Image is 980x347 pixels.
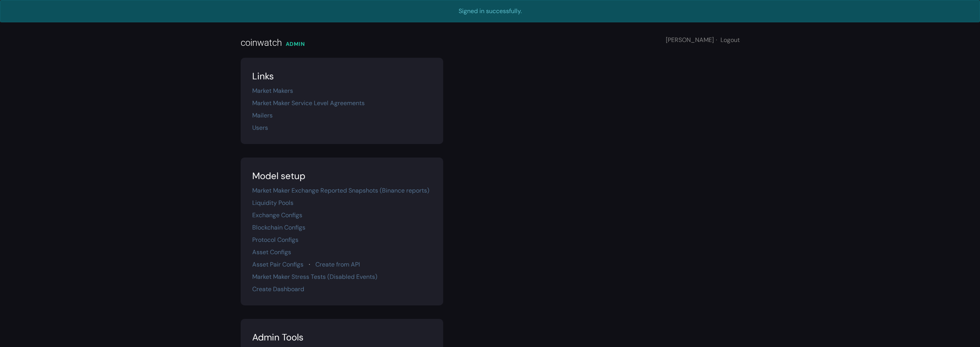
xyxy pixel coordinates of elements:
a: Blockchain Configs [252,223,305,231]
a: Exchange Configs [252,211,302,219]
a: Logout [720,36,740,44]
div: Links [252,69,432,83]
a: coinwatch ADMIN [241,22,305,58]
a: Protocol Configs [252,236,298,244]
a: Mailers [252,111,273,119]
a: Create Dashboard [252,285,304,293]
span: · [716,36,717,44]
a: Asset Configs [252,248,291,256]
a: Market Maker Stress Tests (Disabled Events) [252,273,377,281]
a: Market Maker Exchange Reported Snapshots (Binance reports) [252,186,429,194]
a: Asset Pair Configs [252,260,303,268]
a: Users [252,124,268,132]
div: ADMIN [286,40,305,48]
a: Liquidity Pools [252,199,293,207]
a: Market Makers [252,87,293,95]
a: Create from API [315,260,360,268]
div: Model setup [252,169,432,183]
div: Admin Tools [252,330,432,344]
span: · [309,260,310,268]
a: Market Maker Service Level Agreements [252,99,365,107]
div: coinwatch [241,36,282,50]
div: [PERSON_NAME] [666,35,740,45]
